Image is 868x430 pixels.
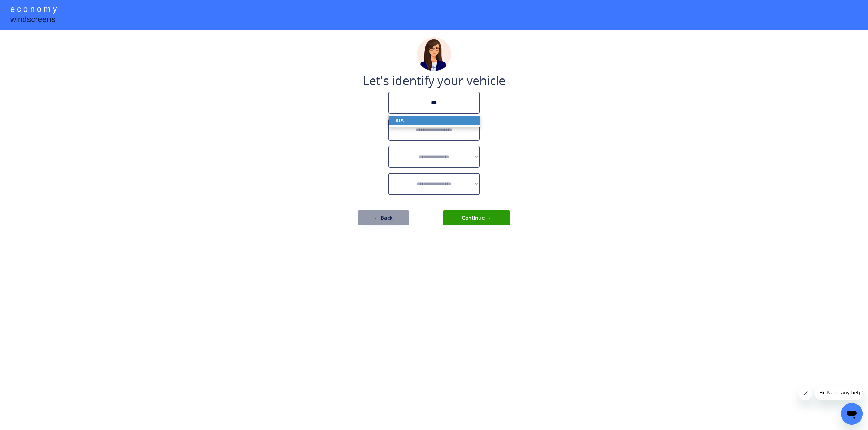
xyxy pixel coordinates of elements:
[10,14,55,27] div: windscreens
[417,37,451,71] img: madeline.png
[443,210,510,225] button: Continue →
[4,5,49,10] span: Hi. Need any help?
[358,210,409,225] button: ← Back
[395,117,404,124] strong: KIA
[363,74,506,87] div: Let's identify your vehicle
[815,385,863,400] iframe: Message from company
[799,387,812,400] iframe: Close message
[841,403,863,425] iframe: Button to launch messaging window
[10,3,57,16] div: e c o n o m y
